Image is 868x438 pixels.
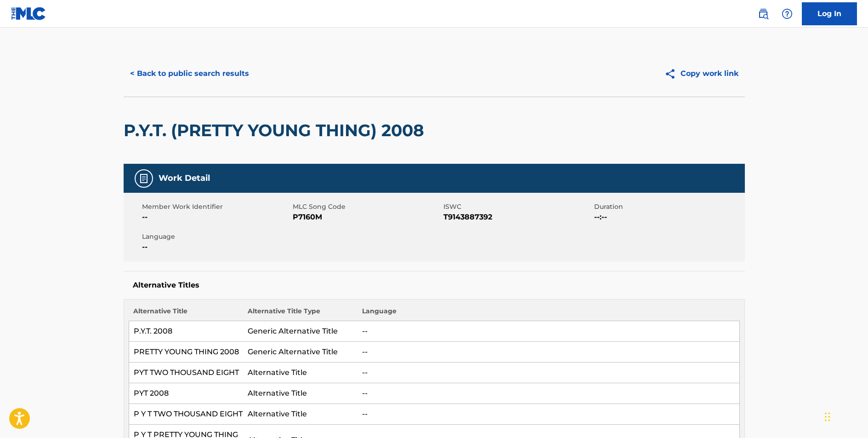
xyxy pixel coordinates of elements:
th: Alternative Title Type [243,306,357,321]
div: Help [778,5,796,23]
td: Generic Alternative Title [243,342,357,363]
td: P Y T TWO THOUSAND EIGHT [129,404,243,425]
button: < Back to public search results [124,62,255,85]
td: Alternative Title [243,383,357,404]
span: Language [142,232,290,242]
div: Drag [825,403,830,431]
span: Duration [594,202,743,212]
img: Work Detail [138,173,149,184]
h5: Work Detail [159,173,210,184]
button: Copy work link [658,62,745,85]
h5: Alternative Titles [133,281,736,290]
a: Log In [802,2,857,25]
iframe: Chat Widget [822,394,868,438]
td: PRETTY YOUNG THING 2008 [129,342,243,363]
td: -- [357,342,739,363]
td: Alternative Title [243,363,357,383]
img: Copy work link [664,68,681,80]
th: Language [357,306,739,321]
th: Alternative Title [129,306,243,321]
span: ISWC [443,202,592,212]
img: search [758,8,769,19]
h2: P.Y.T. (PRETTY YOUNG THING) 2008 [124,120,429,141]
td: Alternative Title [243,404,357,425]
span: --:-- [594,212,743,223]
span: T9143887392 [443,212,592,223]
span: P7160M [293,212,441,223]
td: Generic Alternative Title [243,321,357,342]
a: Public Search [754,5,772,23]
td: -- [357,404,739,425]
td: PYT 2008 [129,383,243,404]
img: MLC Logo [11,7,46,20]
td: PYT TWO THOUSAND EIGHT [129,363,243,383]
span: -- [142,242,290,253]
span: -- [142,212,290,223]
span: MLC Song Code [293,202,441,212]
td: -- [357,363,739,383]
img: help [782,8,793,19]
td: -- [357,321,739,342]
td: P.Y.T. 2008 [129,321,243,342]
td: -- [357,383,739,404]
span: Member Work Identifier [142,202,290,212]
